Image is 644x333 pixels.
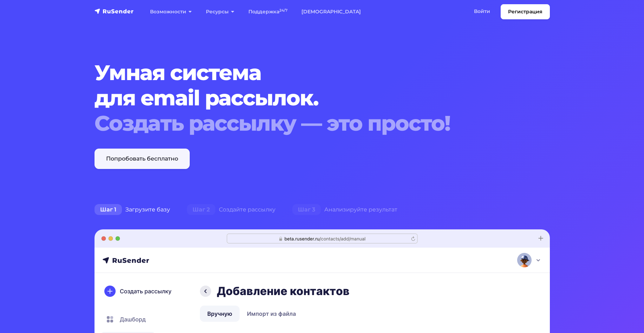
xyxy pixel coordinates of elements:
img: RuSender [95,8,134,15]
div: Создать рассылку — это просто! [95,111,511,136]
a: Попробовать бесплатно [95,149,190,169]
div: Создайте рассылку [178,203,284,217]
a: Регистрация [501,4,550,19]
h1: Умная система для email рассылок. [95,60,511,136]
span: Шаг 3 [292,204,321,215]
span: Шаг 2 [187,204,215,215]
sup: 24/7 [279,8,287,13]
a: Войти [467,4,497,19]
div: Загрузите базу [86,203,178,217]
a: Возможности [143,5,199,19]
a: Ресурсы [199,5,241,19]
span: Шаг 1 [95,204,122,215]
a: Поддержка24/7 [241,5,294,19]
a: [DEMOGRAPHIC_DATA] [294,5,368,19]
div: Анализируйте результат [284,203,406,217]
